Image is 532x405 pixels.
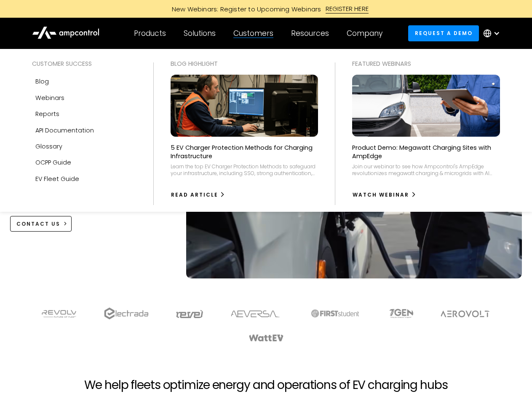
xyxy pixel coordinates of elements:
[352,59,500,68] div: Featured webinars
[77,4,456,13] a: New Webinars: Register to Upcoming WebinarsREGISTER HERE
[347,29,382,38] div: Company
[32,90,136,106] a: Webinars
[352,188,417,202] a: watch webinar
[352,143,500,160] p: Product Demo: Megawatt Charging Sites with AmpEdge
[134,29,166,38] div: Products
[171,143,318,160] p: 5 EV Charger Protection Methods for Charging Infrastructure
[32,122,136,138] a: API Documentation
[35,174,79,184] div: EV Fleet Guide
[233,29,273,38] div: Customers
[35,93,64,103] div: Webinars
[184,29,216,38] div: Solutions
[32,171,136,187] a: EV Fleet Guide
[35,126,94,135] div: API Documentation
[326,4,369,13] div: REGISTER HERE
[352,163,500,176] div: Join our webinar to see how Ampcontrol's AmpEdge revolutionizes megawatt charging & microgrids wi...
[291,29,329,38] div: Resources
[35,142,62,151] div: Glossary
[408,25,479,41] a: Request a demo
[10,216,72,232] a: CONTACT US
[84,378,447,392] h2: We help fleets optimize energy and operations of EV charging hubs
[104,308,148,319] img: electrada logo
[171,59,318,68] div: Blog Highlight
[35,109,59,119] div: Reports
[16,220,60,228] div: CONTACT US
[163,5,326,13] div: New Webinars: Register to Upcoming Webinars
[32,59,136,68] div: Customer success
[353,191,409,199] div: watch webinar
[171,188,226,202] a: Read Article
[32,73,136,89] a: Blog
[440,310,490,317] img: Aerovolt Logo
[249,335,284,341] img: WattEV logo
[32,154,136,170] a: OCPP Guide
[32,106,136,122] a: Reports
[35,77,49,86] div: Blog
[171,163,318,176] div: Learn the top EV Charger Protection Methods to safeguard your infrastructure, including SSO, stro...
[32,138,136,154] a: Glossary
[35,158,71,167] div: OCPP Guide
[171,191,218,199] div: Read Article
